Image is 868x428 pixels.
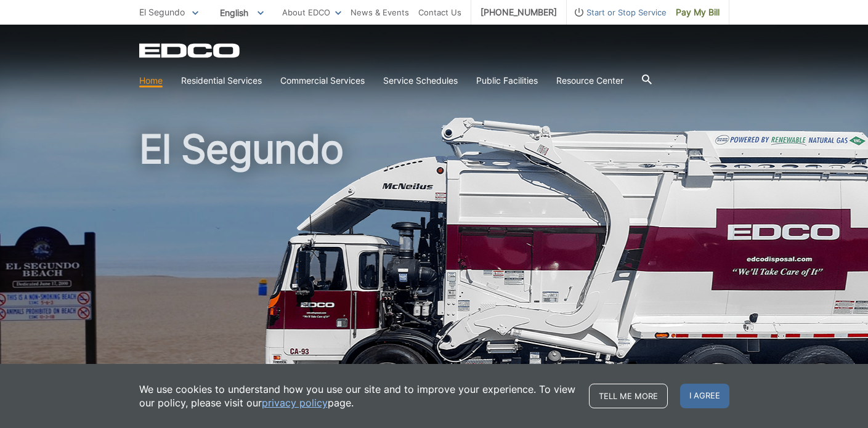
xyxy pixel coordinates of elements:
a: Residential Services [181,74,262,87]
a: EDCD logo. Return to the homepage. [139,43,241,58]
h1: El Segundo [139,129,729,400]
a: Commercial Services [280,74,365,87]
span: English [211,2,273,23]
span: I agree [680,384,729,408]
a: Resource Center [556,74,623,87]
span: El Segundo [139,7,185,17]
a: Home [139,74,163,87]
a: Contact Us [418,6,461,19]
a: News & Events [351,6,409,19]
span: Pay My Bill [676,6,720,19]
a: Service Schedules [383,74,458,87]
p: We use cookies to understand how you use our site and to improve your experience. To view our pol... [139,382,577,410]
a: Tell me more [589,384,668,408]
a: privacy policy [262,396,328,410]
a: About EDCO [282,6,341,19]
a: Public Facilities [476,74,538,87]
